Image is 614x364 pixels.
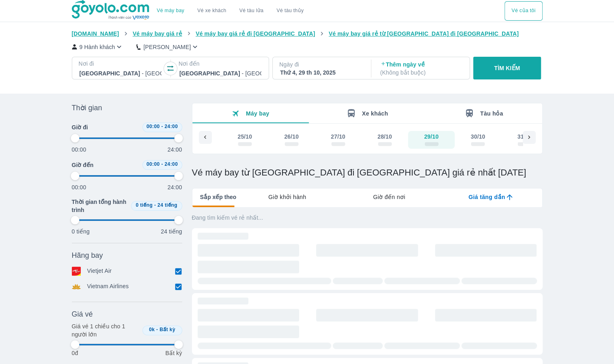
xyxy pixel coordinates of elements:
div: 26/10 [284,133,299,141]
span: - [161,161,163,167]
a: Vé xe khách [197,8,226,14]
div: choose transportation mode [504,1,542,21]
span: Bất kỳ [159,327,175,332]
div: Thứ 4, 29 th 10, 2025 [280,69,362,77]
span: Thời gian [72,103,102,113]
span: - [154,202,156,208]
div: 25/10 [237,133,252,141]
a: Vé máy bay [157,8,184,14]
span: Giờ đi [72,123,88,131]
p: ( Không bắt buộc ) [380,69,462,77]
div: choose transportation mode [150,1,310,21]
span: 00:00 [146,161,160,167]
p: 00:00 [72,183,86,191]
span: Vé máy bay giá rẻ [133,30,182,37]
p: Giá vé 1 chiều cho 1 người lớn [72,322,139,338]
p: 24:00 [168,146,182,154]
p: 0đ [72,349,78,357]
button: TÌM KIẾM [473,57,541,79]
span: 24:00 [164,124,178,129]
div: 27/10 [331,133,345,141]
span: Hãng bay [72,251,103,260]
span: Tàu hỏa [480,110,503,117]
span: 24 tiếng [157,202,177,208]
p: Nơi đi [79,60,162,68]
p: Bất kỳ [165,349,182,357]
span: 00:00 [146,124,160,129]
div: 29/10 [424,133,439,141]
span: - [161,124,163,129]
button: [PERSON_NAME] [136,43,199,51]
h1: Vé máy bay từ [GEOGRAPHIC_DATA] đi [GEOGRAPHIC_DATA] giá rẻ nhất [DATE] [192,167,543,178]
p: 24:00 [168,183,182,191]
p: 00:00 [72,146,86,154]
div: 31/10 [517,133,532,141]
span: Thời gian tổng hành trình [72,198,128,214]
button: Vé tàu thủy [270,1,310,21]
p: [PERSON_NAME] [143,43,191,51]
span: Sắp xếp theo [200,193,237,201]
p: 9 Hành khách [80,43,115,51]
nav: breadcrumb [72,30,543,38]
span: Máy bay [246,110,269,117]
span: Giờ đến nơi [373,193,405,201]
div: lab API tabs example [236,188,542,206]
span: 0 tiếng [136,202,153,208]
span: Vé máy bay giá rẻ từ [GEOGRAPHIC_DATA] đi [GEOGRAPHIC_DATA] [329,30,519,37]
p: Vietnam Airlines [87,282,129,291]
div: 30/10 [470,133,485,141]
p: Thêm ngày về [380,60,462,77]
p: Nơi đến [179,60,262,68]
a: Vé tàu lửa [233,1,270,21]
span: 0k [149,327,155,332]
p: 0 tiếng [72,227,90,236]
button: 9 Hành khách [72,43,124,51]
p: TÌM KIẾM [494,64,520,72]
span: Xe khách [362,110,388,117]
span: Giá vé [72,309,93,319]
span: 24:00 [164,161,178,167]
p: 24 tiếng [161,227,182,236]
span: Giờ đến [72,161,94,169]
p: Ngày đi [279,60,363,69]
span: Giờ khởi hành [268,193,306,201]
span: Vé máy bay giá rẻ đi [GEOGRAPHIC_DATA] [196,30,315,37]
span: - [156,327,158,332]
p: Đang tìm kiếm vé rẻ nhất... [192,214,543,222]
span: [DOMAIN_NAME] [72,30,119,37]
div: 28/10 [377,133,392,141]
span: Giá tăng dần [468,193,505,201]
button: Vé của tôi [504,1,542,21]
p: Vietjet Air [87,267,112,276]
